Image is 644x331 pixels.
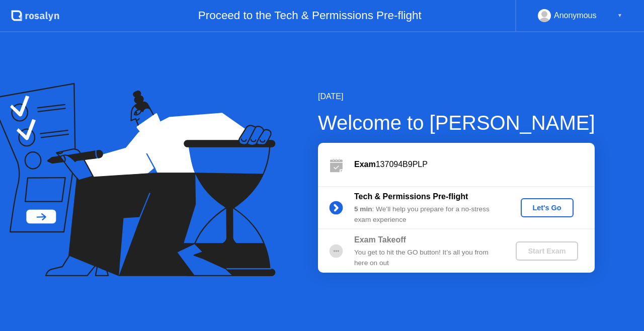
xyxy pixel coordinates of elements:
div: Start Exam [520,247,574,255]
div: Let's Go [525,204,570,212]
b: Exam Takeoff [354,235,406,244]
div: ▼ [617,9,622,22]
div: Welcome to [PERSON_NAME] [318,108,595,138]
div: You get to hit the GO button! It’s all you from here on out [354,247,499,268]
div: 137094B9PLP [354,158,595,171]
button: Start Exam [516,241,578,261]
div: : We’ll help you prepare for a no-stress exam experience [354,204,499,225]
div: [DATE] [318,91,595,103]
div: Anonymous [554,9,597,22]
b: 5 min [354,205,372,213]
b: Tech & Permissions Pre-flight [354,192,468,201]
b: Exam [354,160,376,169]
button: Let's Go [521,198,574,217]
